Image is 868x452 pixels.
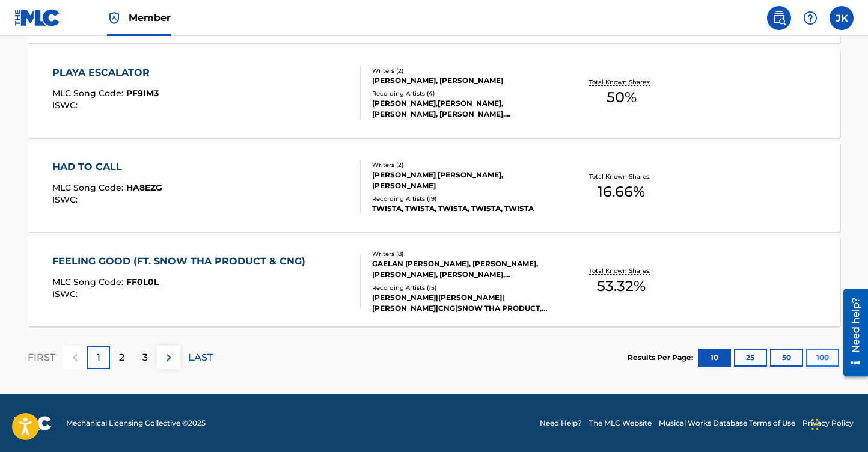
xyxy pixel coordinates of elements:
span: ISWC : [52,100,81,111]
div: Writers ( 8 ) [372,249,554,258]
div: Drag [811,406,819,442]
div: GAELAN [PERSON_NAME], [PERSON_NAME], [PERSON_NAME], [PERSON_NAME], [PERSON_NAME], [PERSON_NAME], ... [372,258,554,280]
span: FF0L0L [126,276,159,287]
span: MLC Song Code : [52,276,126,287]
a: HAD TO CALLMLC Song Code:HA8EZGISWC:Writers (2)[PERSON_NAME] [PERSON_NAME], [PERSON_NAME]Recordin... [28,142,840,232]
img: right [162,350,176,365]
div: TWISTA, TWISTA, TWISTA, TWISTA, TWISTA [372,203,554,214]
p: Results Per Page: [628,352,696,363]
span: MLC Song Code : [52,182,126,193]
a: The MLC Website [589,418,652,429]
div: Help [798,6,822,30]
iframe: Chat Widget [808,394,868,452]
a: PLAYA ESCALATORMLC Song Code:PF9IM3ISWC:Writers (2)[PERSON_NAME], [PERSON_NAME]Recording Artists ... [28,47,840,138]
p: 1 [97,350,100,365]
a: FEELING GOOD (FT. SNOW THA PRODUCT & CNG)MLC Song Code:FF0L0LISWC:Writers (8)GAELAN [PERSON_NAME]... [28,236,840,326]
a: Public Search [767,6,791,30]
button: 100 [806,349,839,367]
span: ISWC : [52,194,81,205]
img: help [803,11,818,25]
button: 50 [770,349,803,367]
div: [PERSON_NAME], [PERSON_NAME] [372,75,554,86]
div: Recording Artists ( 15 ) [372,283,554,292]
p: Total Known Shares: [589,266,653,275]
div: Writers ( 2 ) [372,160,554,169]
span: 50 % [607,87,637,108]
span: MLC Song Code : [52,88,126,99]
div: PLAYA ESCALATOR [52,66,159,80]
span: PF9IM3 [126,88,159,99]
a: Privacy Policy [802,418,854,429]
p: 3 [142,350,148,365]
iframe: Resource Center [834,284,868,380]
p: Total Known Shares: [589,78,653,87]
button: 10 [698,349,731,367]
span: HA8EZG [126,182,162,193]
div: FEELING GOOD (FT. SNOW THA PRODUCT & CNG) [52,254,311,269]
div: [PERSON_NAME]|[PERSON_NAME]|[PERSON_NAME]|CNG|SNOW THA PRODUCT, [PERSON_NAME], [PERSON_NAME], [PE... [372,292,554,314]
div: Writers ( 2 ) [372,66,554,75]
div: User Menu [830,6,854,30]
div: [PERSON_NAME],[PERSON_NAME], [PERSON_NAME], [PERSON_NAME], [PERSON_NAME] [372,98,554,120]
p: FIRST [28,350,55,365]
p: LAST [188,350,213,365]
p: Total Known Shares: [589,172,653,181]
a: Musical Works Database Terms of Use [659,418,795,429]
div: HAD TO CALL [52,160,162,174]
span: Member [129,11,171,25]
div: [PERSON_NAME] [PERSON_NAME], [PERSON_NAME] [372,169,554,191]
span: ISWC : [52,289,81,299]
div: Recording Artists ( 19 ) [372,194,554,203]
span: 16.66 % [598,181,645,203]
img: MLC Logo [14,9,61,26]
img: Top Rightsholder [107,11,121,25]
span: 53.32 % [597,275,646,297]
button: 25 [734,349,767,367]
img: search [772,11,786,25]
div: Recording Artists ( 4 ) [372,89,554,98]
a: Need Help? [540,418,582,429]
span: Mechanical Licensing Collective © 2025 [66,418,206,429]
img: logo [14,416,52,430]
p: 2 [119,350,124,365]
